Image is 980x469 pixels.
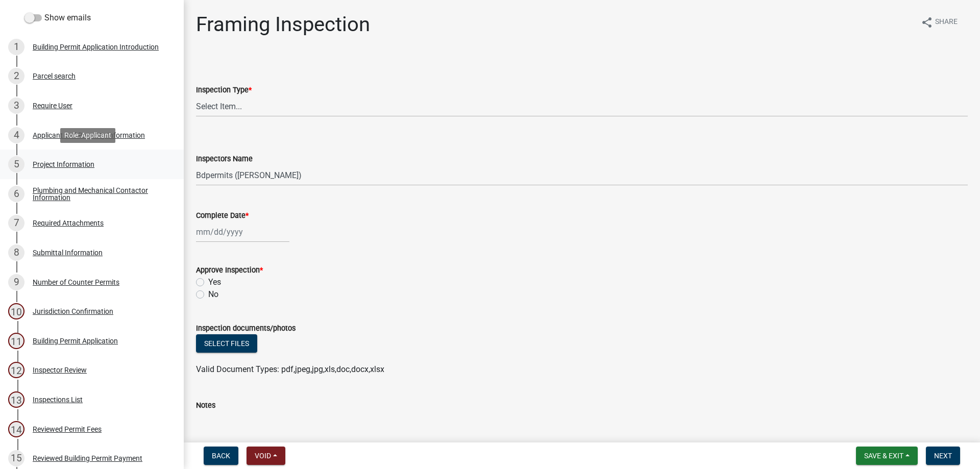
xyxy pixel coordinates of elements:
[921,16,933,29] i: share
[8,97,24,114] div: 3
[8,391,24,408] div: 13
[33,102,72,109] div: Require User
[33,132,145,139] div: Applicant and Property Information
[33,72,76,80] div: Parcel search
[8,303,24,319] div: 10
[8,215,24,231] div: 7
[196,334,257,353] button: Select files
[913,12,966,32] button: shareShare
[33,249,103,256] div: Submittal Information
[196,221,289,242] input: mm/dd/yyyy
[208,276,221,288] label: Yes
[934,452,952,460] span: Next
[8,450,24,466] div: 15
[255,452,271,460] span: Void
[24,12,91,24] label: Show emails
[8,421,24,437] div: 14
[33,187,167,201] div: Plumbing and Mechanical Contactor Information
[8,244,24,261] div: 8
[33,426,102,433] div: Reviewed Permit Fees
[33,43,159,51] div: Building Permit Application Introduction
[8,186,24,202] div: 6
[926,447,960,465] button: Next
[8,127,24,143] div: 4
[856,447,918,465] button: Save & Exit
[935,16,958,29] span: Share
[33,161,94,168] div: Project Information
[212,452,230,460] span: Back
[8,274,24,290] div: 9
[864,452,903,460] span: Save & Exit
[33,279,119,286] div: Number of Counter Permits
[8,362,24,378] div: 12
[196,402,215,409] label: Notes
[33,366,87,374] div: Inspector Review
[196,267,263,274] label: Approve Inspection
[196,12,370,37] h1: Framing Inspection
[196,156,253,163] label: Inspectors Name
[196,325,296,332] label: Inspection documents/photos
[33,219,104,227] div: Required Attachments
[8,39,24,55] div: 1
[8,333,24,349] div: 11
[196,87,252,94] label: Inspection Type
[33,337,118,344] div: Building Permit Application
[196,364,384,374] span: Valid Document Types: pdf,jpeg,jpg,xls,doc,docx,xlsx
[208,288,218,301] label: No
[204,447,238,465] button: Back
[33,455,142,462] div: Reviewed Building Permit Payment
[33,396,83,403] div: Inspections List
[8,156,24,172] div: 5
[60,128,115,143] div: Role: Applicant
[33,308,113,315] div: Jurisdiction Confirmation
[8,68,24,84] div: 2
[247,447,285,465] button: Void
[196,212,249,219] label: Complete Date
